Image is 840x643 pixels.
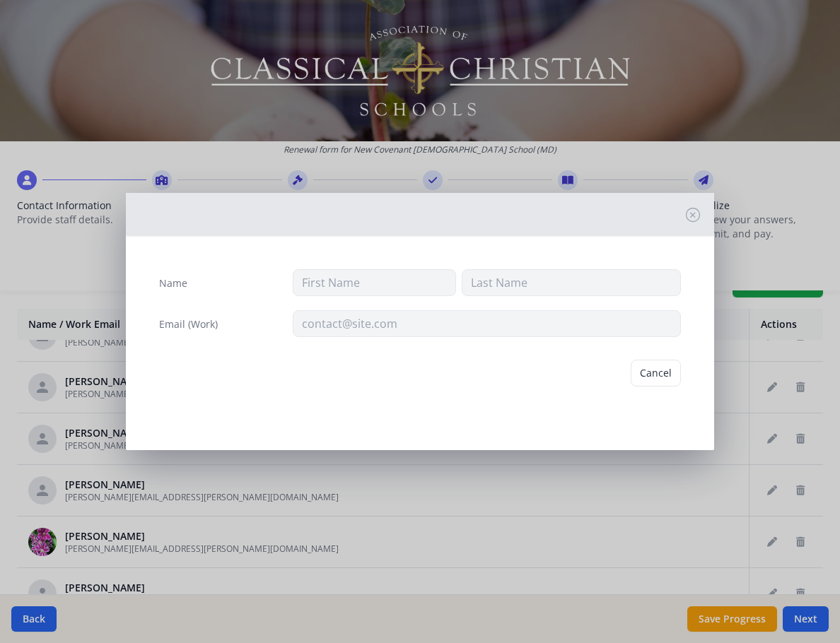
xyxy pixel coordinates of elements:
input: contact@site.com [293,310,680,337]
input: Last Name [462,269,681,296]
label: Name [159,276,187,290]
button: Cancel [631,360,681,387]
label: Email (Work) [159,317,218,331]
input: First Name [293,269,455,296]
